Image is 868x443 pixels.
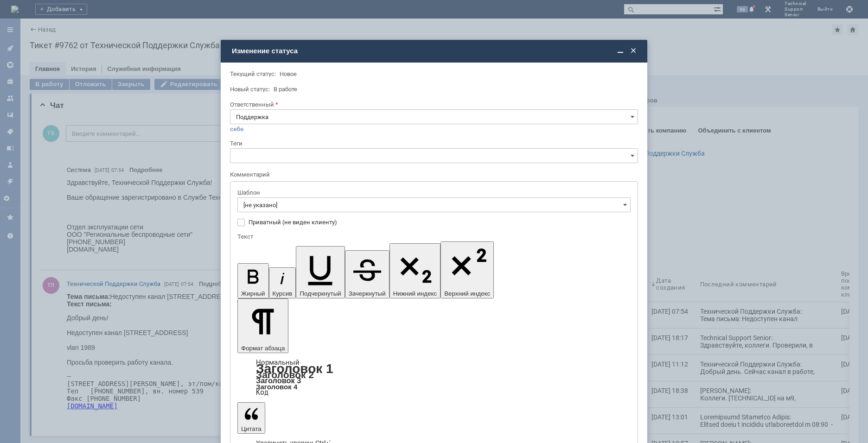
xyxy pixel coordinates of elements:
[230,86,270,93] label: Новый статус:
[256,369,314,380] a: Заголовок 2
[269,267,296,298] button: Курсив
[444,290,490,297] span: Верхний индекс
[249,219,629,226] label: Приватный (не виден клиенту)
[237,298,288,353] button: Формат абзаца
[616,46,625,56] span: Свернуть (Ctrl + M)
[237,190,629,196] div: Шаблон
[237,263,269,298] button: Жирный
[230,171,636,179] div: Комментарий
[256,383,297,391] a: Заголовок 4
[237,402,265,434] button: Цитата
[241,345,285,352] span: Формат абзаца
[230,70,276,77] label: Текущий статус:
[389,243,441,298] button: Нижний индекс
[230,101,636,108] div: Ответственный
[232,47,638,55] div: Изменение статуса
[274,86,297,93] span: В работе
[237,360,631,396] div: Формат абзаца
[230,126,244,133] a: себе
[440,241,494,298] button: Верхний индекс
[280,70,297,77] span: Новое
[393,290,437,297] span: Нижний индекс
[230,140,636,146] div: Теги
[237,234,629,240] div: Текст
[300,290,341,297] span: Подчеркнутый
[629,46,638,56] span: Закрыть
[256,388,268,397] a: Код
[256,376,301,385] a: Заголовок 3
[241,290,265,297] span: Жирный
[241,425,262,432] span: Цитата
[349,290,386,297] span: Зачеркнутый
[345,250,389,298] button: Зачеркнутый
[296,246,345,298] button: Подчеркнутый
[256,361,333,376] a: Заголовок 1
[256,358,300,367] a: Нормальный
[273,290,293,297] span: Курсив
